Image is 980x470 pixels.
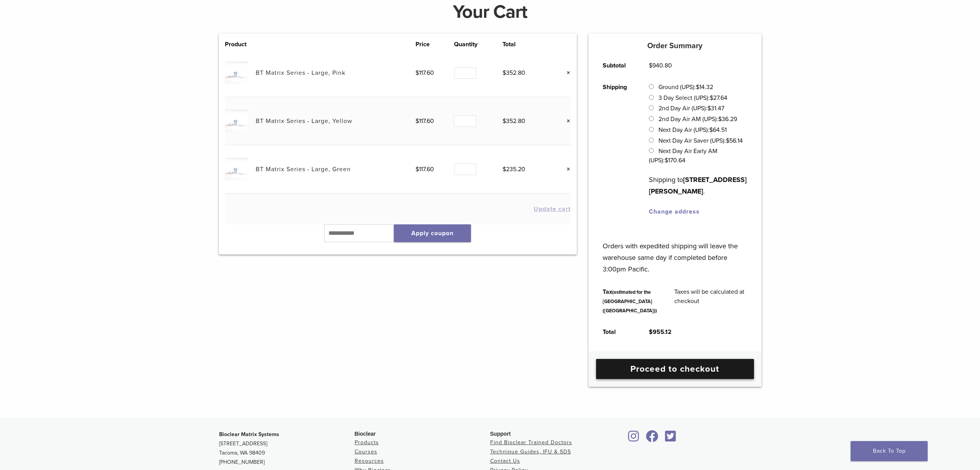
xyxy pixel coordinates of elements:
h1: Your Cart [213,3,767,21]
a: Remove this item [561,164,571,174]
bdi: 117.60 [415,69,434,77]
span: $ [503,69,506,77]
span: $ [649,328,653,336]
small: (estimated for the [GEOGRAPHIC_DATA] ([GEOGRAPHIC_DATA])) [603,289,657,314]
a: Contact Us [490,458,520,464]
a: Bioclear [626,435,642,443]
bdi: 117.60 [415,117,434,125]
h5: Order Summary [588,41,762,51]
a: Find Bioclear Trained Doctors [490,439,572,446]
button: Update cart [534,206,571,212]
span: $ [503,117,506,125]
span: Support [490,431,511,437]
a: Products [355,439,379,446]
td: Taxes will be calculated at checkout [666,281,756,321]
th: Subtotal [594,55,640,76]
img: BT Matrix Series - Large, Green [225,158,248,180]
th: Shipping [594,76,640,222]
p: [STREET_ADDRESS] Tacoma, WA 98409 [PHONE_NUMBER] [219,430,355,467]
span: Bioclear [355,431,376,437]
a: BT Matrix Series - Large, Pink [256,69,345,77]
span: $ [415,69,419,77]
span: $ [415,117,419,125]
th: Tax [594,281,666,321]
span: $ [503,165,506,173]
span: $ [718,115,722,123]
bdi: 170.64 [665,157,685,164]
th: Quantity [454,40,503,49]
bdi: 352.80 [503,117,525,125]
a: Change address [649,208,700,216]
bdi: 117.60 [415,165,434,173]
img: BT Matrix Series - Large, Yellow [225,109,248,132]
th: Price [415,40,454,49]
strong: [STREET_ADDRESS][PERSON_NAME] [649,175,747,195]
label: Next Day Air (UPS): [658,126,727,134]
label: 3 Day Select (UPS): [658,94,727,102]
span: $ [710,94,713,102]
span: $ [707,104,711,112]
strong: Bioclear Matrix Systems [219,431,279,438]
a: Courses [355,448,377,455]
label: Next Day Air Saver (UPS): [658,137,743,145]
a: Back To Top [851,441,928,461]
span: $ [696,83,699,91]
span: $ [709,126,713,134]
bdi: 36.29 [718,115,737,123]
bdi: 235.20 [503,165,525,173]
a: Remove this item [561,68,571,78]
label: Ground (UPS): [658,83,713,91]
button: Apply coupon [394,224,471,242]
span: $ [649,62,652,69]
th: Total [594,321,640,343]
a: Technique Guides, IFU & SDS [490,448,571,455]
img: BT Matrix Series - Large, Pink [225,61,248,84]
label: 2nd Day Air (UPS): [658,104,724,112]
a: Bioclear [663,435,679,443]
p: Orders with expedited shipping will leave the warehouse same day if completed before 3:00pm Pacific. [603,229,747,275]
a: BT Matrix Series - Large, Green [256,165,351,173]
bdi: 31.47 [707,104,724,112]
span: $ [665,157,668,164]
label: 2nd Day Air AM (UPS): [658,115,737,123]
a: Bioclear [643,435,661,443]
p: Shipping to . [649,174,747,197]
span: $ [726,137,729,145]
bdi: 64.51 [709,126,727,134]
a: BT Matrix Series - Large, Yellow [256,117,352,125]
span: $ [415,165,419,173]
bdi: 955.12 [649,328,672,336]
bdi: 27.64 [710,94,727,102]
a: Resources [355,458,384,464]
th: Total [503,40,550,49]
bdi: 352.80 [503,69,525,77]
bdi: 940.80 [649,62,672,69]
th: Product [225,40,256,49]
bdi: 14.32 [696,83,713,91]
bdi: 56.14 [726,137,743,145]
label: Next Day Air Early AM (UPS): [649,147,717,164]
a: Proceed to checkout [596,359,754,379]
a: Remove this item [561,116,571,126]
